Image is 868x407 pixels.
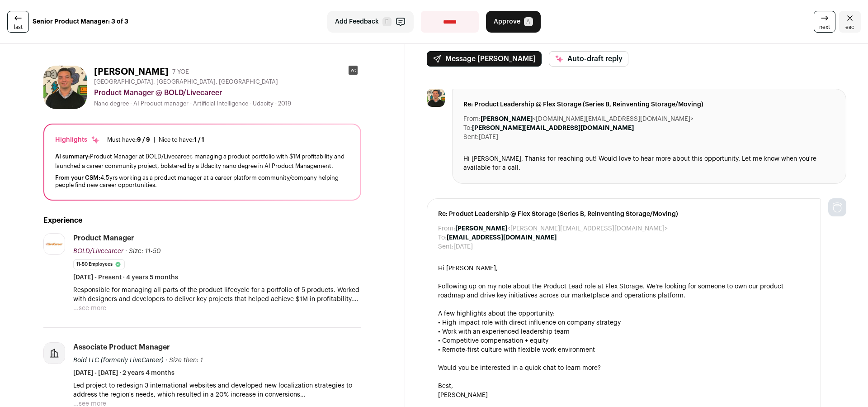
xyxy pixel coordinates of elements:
[479,133,498,142] dd: [DATE]
[172,67,189,77] div: 7 YOE
[455,224,668,233] dd: <[PERSON_NAME][EMAIL_ADDRESS][DOMAIN_NAME]>
[73,273,178,282] span: [DATE] - Present · 4 years 5 months
[524,17,533,26] span: A
[463,100,835,109] span: Re: Product Leadership @ Flex Storage (Series B, Reinventing Storage/Moving)
[55,135,100,144] div: Highlights
[43,215,361,226] h2: Experience
[165,357,203,364] span: · Size then: 1
[73,286,361,304] p: Responsible for managing all parts of the product lifecycle for a portfolio of 5 products. Worked...
[73,381,361,399] p: Led project to redesign 3 international websites and developed new localization strategies to add...
[438,210,810,219] span: Re: Product Leadership @ Flex Storage (Series B, Reinventing Storage/Moving)
[107,136,150,144] div: Must have:
[447,235,557,241] b: [EMAIL_ADDRESS][DOMAIN_NAME]
[44,343,65,364] img: company-logo-placeholder-414d4e2ec0e2ddebbe968bf319fdfe5acfe0c9b87f798d344e800bc9a89632a0.png
[327,11,414,33] button: Add Feedback F
[463,124,472,133] dt: To:
[73,342,170,352] div: Associate Product Manager
[94,78,278,86] span: [GEOGRAPHIC_DATA], [GEOGRAPHIC_DATA], [GEOGRAPHIC_DATA]
[43,66,87,109] img: 564226195ace5325ea3cfae4d8db2b540a8bfd0c2dcc2f081ea715e198eca728
[438,242,453,251] dt: Sent:
[73,369,175,378] span: [DATE] - [DATE] · 2 years 4 months
[814,11,835,33] a: next
[463,154,835,172] div: Hi [PERSON_NAME], Thanks for reaching out! Would love to hear more about this opportunity. Let me...
[73,357,164,364] span: Bold LLC (formerly LiveCareer)
[7,11,29,33] a: last
[335,17,379,26] span: Add Feedback
[14,24,23,31] span: last
[194,137,204,143] span: 1 / 1
[427,51,542,67] button: Message [PERSON_NAME]
[481,115,693,124] dd: <[DOMAIN_NAME][EMAIL_ADDRESS][DOMAIN_NAME]>
[486,11,541,33] button: Approve A
[73,259,125,269] li: 11-50 employees
[94,100,361,107] div: Nano degree - AI Product manager - Artificial Intelligence - Udacity - 2019
[55,174,349,189] div: 4.5yrs working as a product manager at a career platform community/company helping people find ne...
[472,125,634,131] b: [PERSON_NAME][EMAIL_ADDRESS][DOMAIN_NAME]
[494,17,520,26] span: Approve
[44,237,65,251] img: 335578887afd72f0747f847c297e6ef2871c941aae713db10e8d32bb3d4c28d2.jpg
[94,87,361,98] div: Product Manager @ BOLD/Livecareer
[55,175,100,181] span: From your CSM:
[107,136,204,144] ul: |
[94,66,169,78] h1: [PERSON_NAME]
[55,152,349,171] div: Product Manager at BOLD/Livecareer, managing a product portfolio with $1M profitability and launc...
[438,224,455,233] dt: From:
[549,51,628,67] button: Auto-draft reply
[463,115,481,124] dt: From:
[73,304,106,313] button: ...see more
[73,248,123,254] span: BOLD/Livecareer
[839,11,861,33] a: Close
[819,24,830,31] span: next
[73,233,134,243] div: Product Manager
[33,17,128,26] strong: Senior Product Manager: 3 of 3
[455,225,507,232] b: [PERSON_NAME]
[137,137,150,143] span: 9 / 9
[438,233,447,242] dt: To:
[427,89,445,107] img: 564226195ace5325ea3cfae4d8db2b540a8bfd0c2dcc2f081ea715e198eca728
[463,133,479,142] dt: Sent:
[159,136,204,144] div: Nice to have:
[55,153,90,159] span: AI summary:
[828,198,846,216] img: nopic.png
[481,116,533,122] b: [PERSON_NAME]
[845,24,854,31] span: esc
[382,17,392,26] span: F
[453,242,473,251] dd: [DATE]
[125,248,161,254] span: · Size: 11-50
